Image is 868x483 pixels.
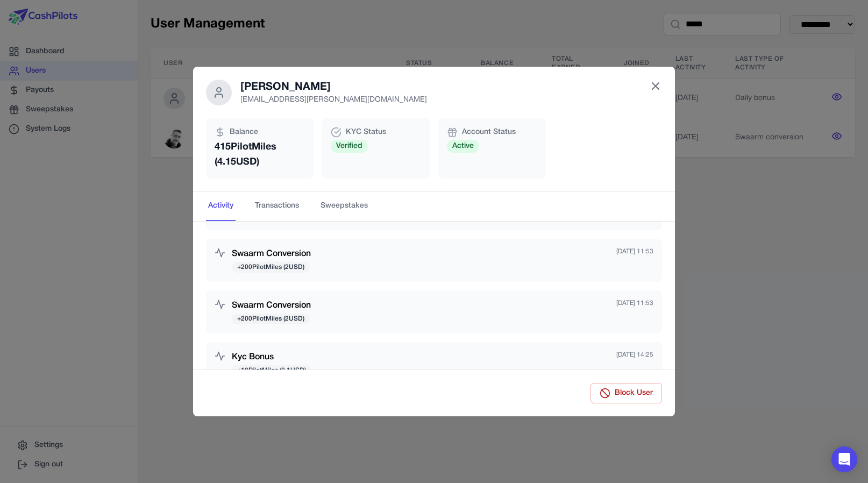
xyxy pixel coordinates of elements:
span: Active [447,140,479,153]
button: Sweepstakes [318,192,370,221]
span: KYC Status [346,127,386,138]
span: + 10 PilotMiles ( 0.1 USD) [232,365,311,376]
h3: Kyc Bonus [232,351,311,364]
button: Activity [206,192,236,221]
button: Transactions [253,192,301,221]
span: + 200 PilotMiles ( 2 USD) [232,262,310,273]
p: [DATE] 11:53 [616,299,653,308]
span: Balance [230,127,258,138]
p: [EMAIL_ADDRESS][PERSON_NAME][DOMAIN_NAME] [240,95,427,105]
button: Block User [590,383,662,403]
h3: Swaarm Conversion [232,299,311,312]
h2: [PERSON_NAME] [240,80,427,95]
span: Verified [331,140,368,153]
span: Account Status [462,127,516,138]
p: [DATE] 11:53 [616,247,653,256]
div: Open Intercom Messenger [831,446,857,472]
span: + 200 PilotMiles ( 2 USD) [232,314,310,324]
h3: Swaarm Conversion [232,247,311,260]
nav: Tabs [193,192,675,221]
p: [DATE] 14:25 [616,351,653,359]
p: 415 PilotMiles ( 4.15 USD) [215,140,305,170]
